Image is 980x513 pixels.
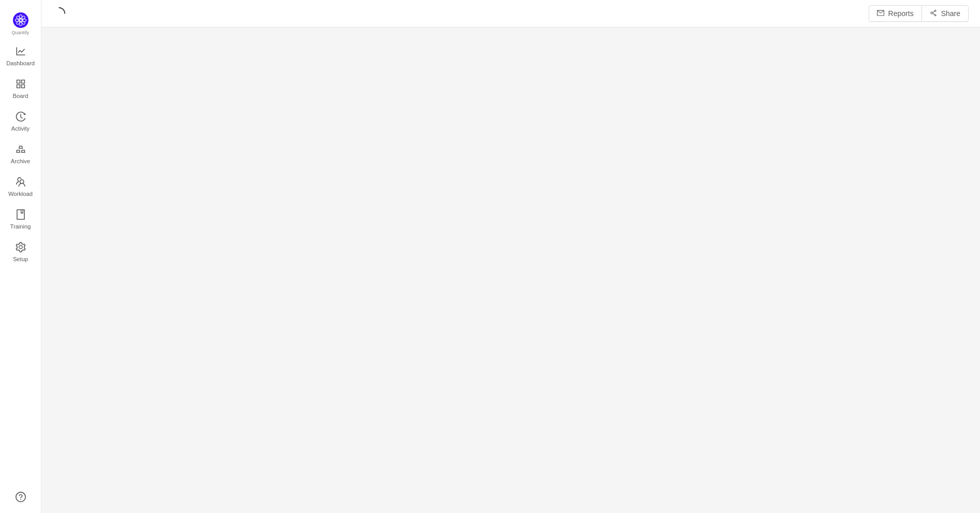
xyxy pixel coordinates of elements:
[16,242,26,252] i: icon: setting
[16,209,26,220] i: icon: book
[16,177,26,198] a: Workload
[16,79,26,100] a: Board
[13,85,28,106] span: Board
[16,243,26,263] a: Setup
[53,7,65,20] i: icon: loading
[16,492,26,502] a: icon: question-circle
[16,145,26,165] a: Archive
[11,151,30,172] span: Archive
[16,210,26,231] a: Training
[16,46,26,56] i: icon: line-chart
[13,249,28,269] span: Setup
[8,183,33,204] span: Workload
[10,216,31,237] span: Training
[13,12,28,28] img: Quantify
[16,111,26,122] i: icon: history
[16,144,26,154] i: icon: gold
[16,47,26,67] a: Dashboard
[16,177,26,187] i: icon: team
[12,30,30,35] span: Quantify
[6,53,35,74] span: Dashboard
[16,112,26,133] a: Activity
[11,118,30,139] span: Activity
[922,5,969,22] button: icon: share-altShare
[869,5,922,22] button: icon: mailReports
[16,79,26,89] i: icon: appstore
